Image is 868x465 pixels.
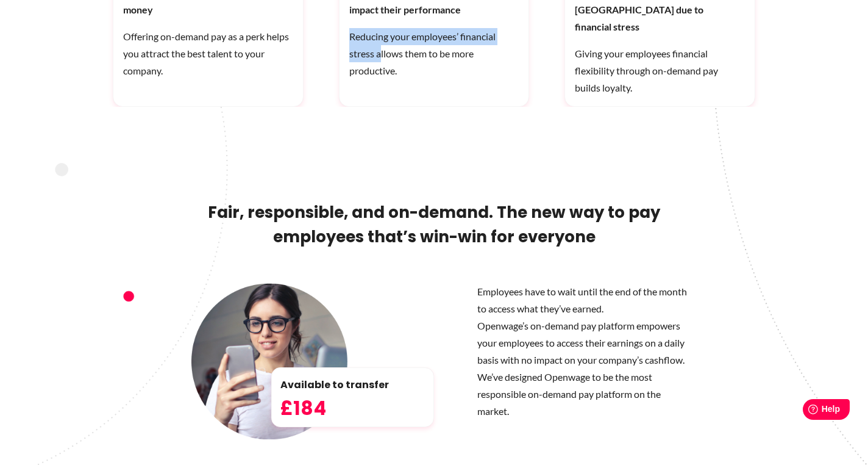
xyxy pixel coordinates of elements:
p: Employees have to wait until the end of the month to access what they’ve earned. [443,283,694,317]
p: We’ve designed Openwage to be the most responsible on-demand pay platform on the market. [443,369,694,420]
h2: Fair, responsible, and on-demand. The new way to pay employees that’s win-win for everyone [113,200,755,283]
p: Available to transfer [280,377,424,394]
iframe: Help widget launcher [759,394,855,428]
p: Giving your employees financial flexibility through on-demand pay builds loyalty. [575,45,745,96]
p: Reducing your employees’ financial stress allows them to be more productive. [349,28,519,79]
p: Openwage’s on-demand pay platform empowers your employees to access their earnings on a daily bas... [443,317,694,369]
h5: £184 [280,394,424,423]
p: Offering on-demand pay as a perk helps you attract the best talent to your company. [123,28,293,79]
